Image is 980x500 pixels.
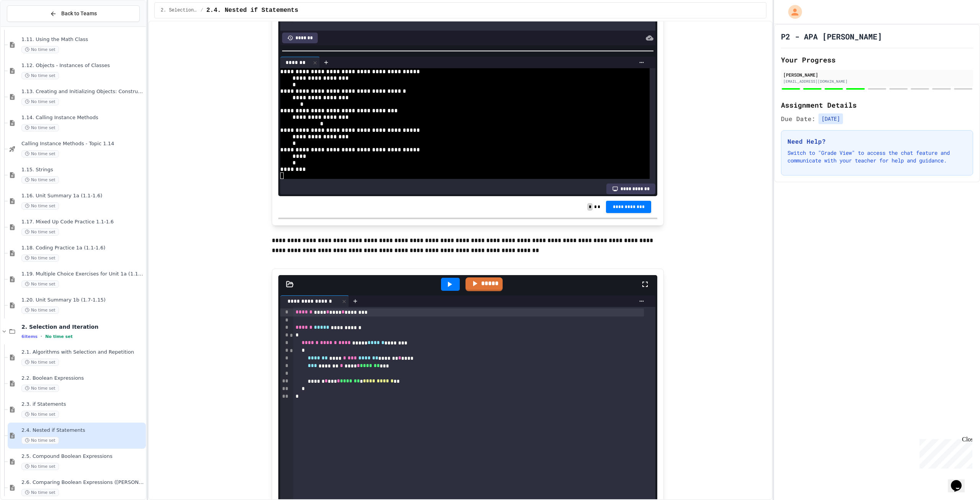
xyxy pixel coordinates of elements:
[21,36,144,43] span: 1.11. Using the Math Class
[787,137,967,146] h3: Need Help?
[787,149,967,164] p: Switch to "Grade View" to access the chat feature and communicate with your teacher for help and ...
[21,297,144,303] span: 1.20. Unit Summary 1b (1.7-1.15)
[783,71,971,78] div: [PERSON_NAME]
[201,7,203,13] span: /
[21,359,59,366] span: No time set
[21,401,144,408] span: 2.3. if Statements
[21,323,144,330] span: 2. Selection and Iteration
[45,334,73,339] span: No time set
[21,176,59,184] span: No time set
[948,469,972,492] iframe: chat widget
[916,436,972,469] iframe: chat widget
[21,72,59,79] span: No time set
[21,349,144,356] span: 2.1. Algorithms with Selection and Repetition
[21,479,144,486] span: 2.6. Comparing Boolean Expressions ([PERSON_NAME] Laws)
[41,333,42,339] span: •
[206,6,298,15] span: 2.4. Nested if Statements
[21,427,144,434] span: 2.4. Nested if Statements
[21,375,144,382] span: 2.2. Boolean Expressions
[781,31,882,42] h1: P2 - APA [PERSON_NAME]
[21,245,144,251] span: 1.18. Coding Practice 1a (1.1-1.6)
[21,124,59,131] span: No time set
[21,453,144,460] span: 2.5. Compound Boolean Expressions
[21,193,144,199] span: 1.16. Unit Summary 1a (1.1-1.6)
[21,115,144,121] span: 1.14. Calling Instance Methods
[781,114,815,123] span: Due Date:
[21,411,59,418] span: No time set
[61,10,97,18] span: Back to Teams
[21,437,59,444] span: No time set
[21,254,59,262] span: No time set
[3,3,53,49] div: Chat with us now!Close
[21,219,144,225] span: 1.17. Mixed Up Code Practice 1.1-1.6
[21,271,144,277] span: 1.19. Multiple Choice Exercises for Unit 1a (1.1-1.6)
[21,489,59,496] span: No time set
[21,280,59,288] span: No time set
[21,228,59,236] span: No time set
[21,385,59,392] span: No time set
[21,89,144,95] span: 1.13. Creating and Initializing Objects: Constructors
[780,3,804,21] div: My Account
[21,167,144,173] span: 1.15. Strings
[783,79,971,84] div: [EMAIL_ADDRESS][DOMAIN_NAME]
[21,463,59,470] span: No time set
[21,62,144,69] span: 1.12. Objects - Instances of Classes
[818,113,843,124] span: [DATE]
[781,54,973,65] h2: Your Progress
[21,202,59,210] span: No time set
[161,7,198,13] span: 2. Selection and Iteration
[21,334,38,339] span: 6 items
[21,141,144,147] span: Calling Instance Methods - Topic 1.14
[21,307,59,314] span: No time set
[21,150,59,157] span: No time set
[21,98,59,105] span: No time set
[7,5,140,22] button: Back to Teams
[781,100,973,110] h2: Assignment Details
[21,46,59,53] span: No time set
